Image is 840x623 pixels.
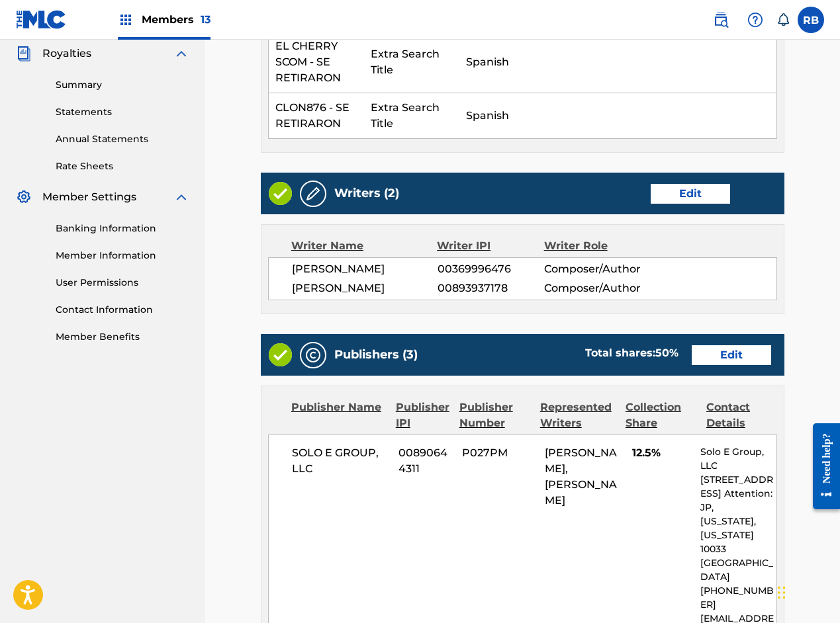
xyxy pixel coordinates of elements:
div: Writer Role [544,238,641,254]
span: [PERSON_NAME], [PERSON_NAME] [545,446,617,507]
img: help [747,12,763,28]
span: Composer/Author [544,280,641,296]
a: Public Search [708,7,734,33]
td: CLON876 - SE RETIRARON [269,93,364,139]
div: Publisher Number [459,399,530,431]
img: Top Rightsholders [118,12,134,28]
img: Member Settings [16,189,32,205]
div: Publisher IPI [396,399,449,431]
img: Royalties [16,46,32,62]
img: Writers [305,186,321,202]
span: [PERSON_NAME] [292,261,438,277]
a: Member Information [56,249,189,263]
p: [STREET_ADDRESS] Attention: JP, [700,473,776,515]
iframe: Resource Center [803,413,840,519]
div: Collection Share [626,399,696,431]
div: Publisher Name [291,399,386,431]
td: Spanish [459,32,777,93]
a: Member Benefits [56,330,189,344]
span: Composer/Author [544,261,641,277]
div: Writer Name [291,238,437,254]
a: Edit [651,184,730,204]
img: Publishers [305,347,321,363]
td: EL CHERRY SCOM - SE RETIRARON [269,32,364,93]
span: P027PM [462,445,535,461]
span: 12.5% [632,445,690,461]
p: Solo E Group, LLC [700,445,776,473]
span: Members [142,12,210,27]
td: Extra Search Title [364,32,459,93]
div: Notifications [776,13,790,26]
a: Contact Information [56,303,189,317]
a: User Permissions [56,276,189,290]
span: 13 [201,13,210,26]
iframe: Chat Widget [774,560,840,623]
div: Total shares: [585,345,678,361]
a: Statements [56,105,189,119]
div: User Menu [798,7,824,33]
td: Spanish [459,93,777,139]
h5: Publishers (3) [334,347,418,362]
img: search [713,12,729,28]
td: Extra Search Title [364,93,459,139]
a: Rate Sheets [56,159,189,173]
p: [PHONE_NUMBER] [700,584,776,612]
span: [PERSON_NAME] [292,280,438,296]
h5: Writers (2) [334,186,399,201]
span: 00369996476 [438,261,544,277]
img: MLC Logo [16,10,67,29]
span: 00890644311 [398,445,452,477]
div: Represented Writers [540,399,616,431]
span: 50 % [655,347,678,359]
span: SOLO E GROUP, LLC [292,445,389,477]
span: 00893937178 [438,280,544,296]
span: Royalties [42,46,91,62]
div: Writer IPI [437,238,543,254]
img: Valid [269,343,292,366]
a: Banking Information [56,222,189,235]
p: [US_STATE], [US_STATE] 10033 [700,515,776,556]
a: Edit [692,345,771,365]
span: Member Settings [42,189,136,205]
div: Contact Details [706,399,777,431]
p: [GEOGRAPHIC_DATA] [700,556,776,584]
img: Valid [269,182,292,205]
img: expand [173,46,189,62]
a: Annual Statements [56,132,189,146]
img: expand [173,189,189,205]
a: Summary [56,78,189,92]
div: Drag [778,573,786,612]
div: Help [742,7,769,33]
